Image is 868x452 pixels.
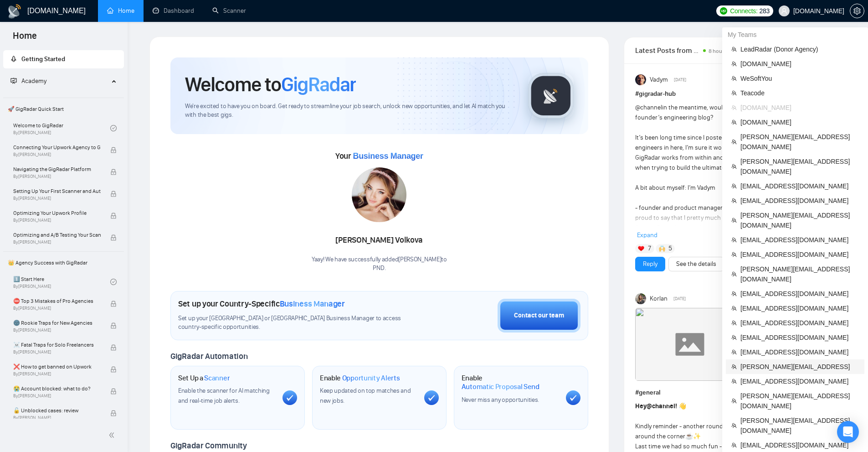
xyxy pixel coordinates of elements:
[837,421,859,443] div: Open Intercom Messenger
[10,77,46,85] span: Academy
[647,402,675,410] span: @channel
[110,234,117,241] span: lock
[635,74,646,85] img: Vadym
[722,27,868,42] div: My Teams
[731,379,737,384] span: team
[13,349,101,355] span: By [PERSON_NAME]
[731,119,737,125] span: team
[342,374,400,383] span: Opportunity Alerts
[731,291,737,296] span: team
[731,423,737,428] span: team
[740,59,859,69] span: [DOMAIN_NAME]
[312,255,447,273] div: Yaay! We have successfully added [PERSON_NAME] to
[740,117,859,127] span: [DOMAIN_NAME]
[335,151,423,161] span: Your
[185,72,356,97] h1: Welcome to
[635,402,677,410] strong: Hey !
[178,387,270,405] span: Enable the scanner for AI matching and real-time job alerts.
[730,6,757,16] span: Connects:
[731,139,737,145] span: team
[731,271,737,277] span: team
[7,4,22,19] img: logo
[178,299,345,309] h1: Set up your Country-Specific
[13,143,101,152] span: Connecting Your Upwork Agency to GigRadar
[731,90,737,96] span: team
[528,73,574,119] img: gigradar-logo.png
[740,73,859,83] span: WeSoftYou
[178,374,230,383] h1: Set Up a
[740,235,859,245] span: [EMAIL_ADDRESS][DOMAIN_NAME]
[637,231,657,239] span: Expand
[5,29,44,48] span: Home
[740,303,859,313] span: [EMAIL_ADDRESS][DOMAIN_NAME]
[320,374,400,383] h1: Enable
[731,335,737,340] span: team
[731,237,737,243] span: team
[740,333,859,343] span: [EMAIL_ADDRESS][DOMAIN_NAME]
[13,239,101,245] span: By [PERSON_NAME]
[709,48,737,54] span: 8 hours ago
[13,152,101,157] span: By [PERSON_NAME]
[110,169,117,175] span: lock
[212,7,246,15] a: searchScanner
[635,388,835,398] h1: # general
[731,61,737,67] span: team
[650,75,668,85] span: Vadym
[650,294,668,304] span: Korlan
[676,259,716,269] a: See the details
[110,366,117,373] span: lock
[13,187,101,196] span: Setting Up Your First Scanner and Auto-Bidder
[635,308,745,381] img: F09LD3HAHMJ-Coffee%20chat%20round%202.gif
[781,8,787,14] span: user
[668,257,724,271] button: See the details
[731,364,737,369] span: team
[13,218,101,223] span: By [PERSON_NAME]
[635,103,795,364] div: in the meantime, would you be interested in the founder’s engineering blog? It’s been long time s...
[635,257,665,271] button: Reply
[740,132,859,152] span: [PERSON_NAME][EMAIL_ADDRESS][DOMAIN_NAME]
[740,249,859,260] span: [EMAIL_ADDRESS][DOMAIN_NAME]
[13,371,101,377] span: By [PERSON_NAME]
[731,164,737,169] span: team
[4,254,123,272] span: 👑 Agency Success with GigRadar
[10,56,17,62] span: rocket
[635,293,646,304] img: Korlan
[850,7,864,15] a: setting
[13,362,101,371] span: ❌ How to get banned on Upwork
[13,196,101,201] span: By [PERSON_NAME]
[13,165,101,174] span: Navigating the GigRadar Platform
[740,210,859,230] span: [PERSON_NAME][EMAIL_ADDRESS][DOMAIN_NAME]
[685,432,693,440] span: ☕
[731,442,737,448] span: team
[13,406,101,415] span: 🔓 Unblocked cases: review
[280,299,345,309] span: Business Manager
[110,410,117,416] span: lock
[635,45,700,56] span: Latest Posts from the GigRadar Community
[514,311,564,321] div: Contact our team
[678,402,686,410] span: 👋
[170,441,247,451] span: GigRadar Community
[13,208,101,218] span: Optimizing Your Upwork Profile
[13,230,101,239] span: Optimizing and A/B Testing Your Scanner for Better Results
[108,431,118,440] span: double-left
[850,7,864,15] span: setting
[110,322,117,329] span: lock
[740,391,859,411] span: [PERSON_NAME][EMAIL_ADDRESS][DOMAIN_NAME]
[353,151,423,161] span: Business Manager
[740,440,859,450] span: [EMAIL_ADDRESS][DOMAIN_NAME]
[740,156,859,177] span: [PERSON_NAME][EMAIL_ADDRESS][DOMAIN_NAME]
[110,213,117,219] span: lock
[312,264,447,273] p: PND .
[107,7,134,15] a: homeHome
[13,415,101,421] span: By [PERSON_NAME]
[13,327,101,333] span: By [PERSON_NAME]
[153,7,194,15] a: dashboardDashboard
[731,398,737,404] span: team
[312,233,447,248] div: [PERSON_NAME] Volkova
[740,376,859,386] span: [EMAIL_ADDRESS][DOMAIN_NAME]
[13,118,110,138] a: Welcome to GigRadarBy[PERSON_NAME]
[740,88,859,98] span: Teacode
[462,396,539,404] span: Never miss any opportunities.
[740,362,859,372] span: [PERSON_NAME][EMAIL_ADDRESS]
[498,299,580,333] button: Contact our team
